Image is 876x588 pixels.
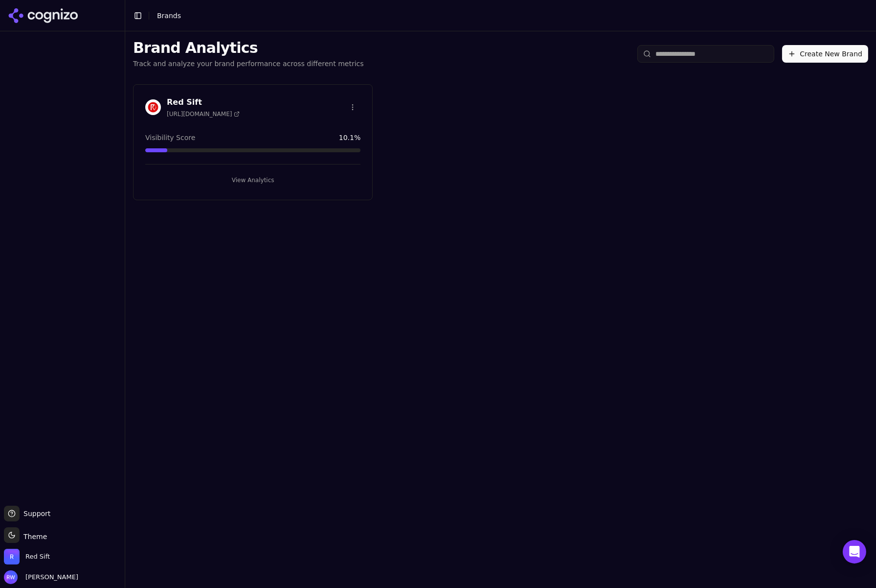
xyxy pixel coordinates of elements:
h3: Red Sift [167,96,240,108]
span: [URL][DOMAIN_NAME] [167,110,240,118]
img: Red Sift [4,549,20,564]
img: Red Sift [145,99,161,115]
span: Theme [20,533,47,541]
button: View Analytics [145,172,360,188]
span: Support [20,509,50,518]
p: Track and analyze your brand performance across different metrics [133,59,364,69]
span: [PERSON_NAME] [22,573,78,582]
button: Open user button [4,570,78,584]
div: Open Intercom Messenger [843,540,866,564]
h1: Brand Analytics [133,39,364,57]
span: Red Sift [25,552,50,561]
nav: breadcrumb [157,11,181,21]
button: Open organization switcher [4,549,50,564]
span: 10.1 % [339,133,360,142]
img: Rebecca Warren [4,570,18,584]
span: Brands [157,12,181,20]
button: Create New Brand [782,45,868,63]
span: Visibility Score [145,133,195,142]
